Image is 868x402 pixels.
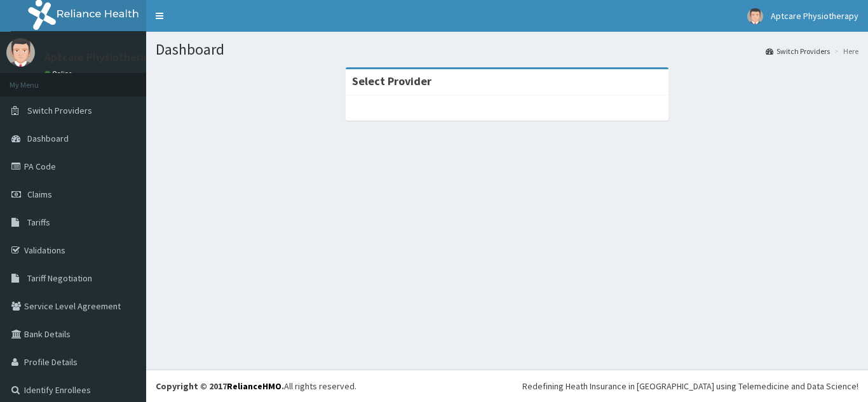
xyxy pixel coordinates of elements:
li: Here [831,46,858,57]
span: Aptcare Physiotherapy [771,10,858,22]
a: RelianceHMO [227,380,281,392]
span: Tariffs [27,217,50,228]
div: Redefining Heath Insurance in [GEOGRAPHIC_DATA] using Telemedicine and Data Science! [522,380,858,392]
strong: Copyright © 2017 . [156,380,284,392]
strong: Select Provider [352,74,431,88]
span: Claims [27,189,52,200]
a: Online [44,69,75,78]
p: Aptcare Physiotherapy [44,51,158,63]
span: Dashboard [27,133,69,144]
footer: All rights reserved. [146,370,868,402]
img: User Image [6,38,35,67]
span: Tariff Negotiation [27,272,92,284]
img: User Image [747,8,763,24]
h1: Dashboard [156,41,858,58]
span: Switch Providers [27,105,92,116]
a: Switch Providers [766,46,830,57]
